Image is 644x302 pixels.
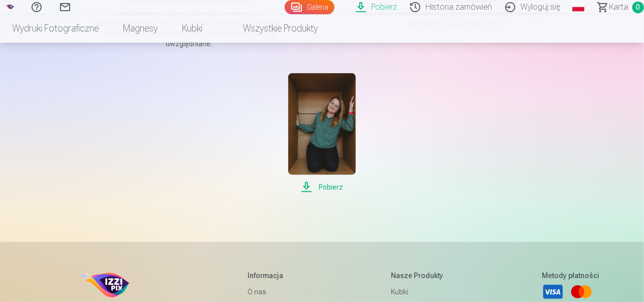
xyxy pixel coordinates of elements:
span: Pobierz [288,181,356,193]
h5: Informacja [248,270,315,281]
a: O nas [248,285,315,299]
h5: Nasze produkty [391,270,466,281]
a: Kubki [391,285,466,299]
a: Kubki [170,14,214,43]
h5: Metody płatności [542,270,599,281]
img: /bt3 [4,4,14,10]
a: Pobierz [288,73,356,193]
a: Magnesy [111,14,170,43]
span: 0 [632,2,644,13]
a: Wszystkie produkty [214,14,330,43]
span: Karta [609,1,628,13]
